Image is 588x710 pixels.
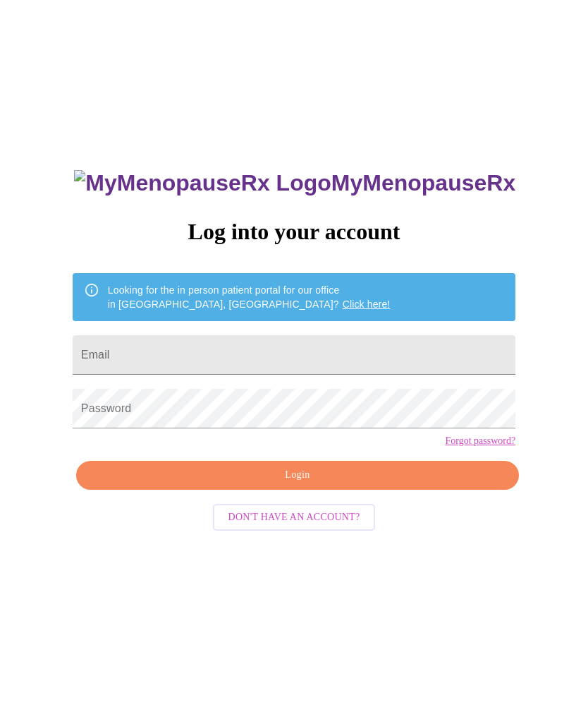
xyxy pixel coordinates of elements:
a: Forgot password? [445,435,515,447]
h3: MyMenopauseRx [74,170,515,196]
div: Looking for the in person patient portal for our office in [GEOGRAPHIC_DATA], [GEOGRAPHIC_DATA]? [108,277,391,317]
img: MyMenopauseRx Logo [74,170,331,196]
span: Don't have an account? [228,509,360,527]
a: Don't have an account? [209,510,379,522]
button: Login [76,461,519,490]
button: Don't have an account? [213,504,376,531]
a: Click here! [343,299,391,310]
span: Login [92,467,503,484]
h3: Log into your account [73,219,515,245]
